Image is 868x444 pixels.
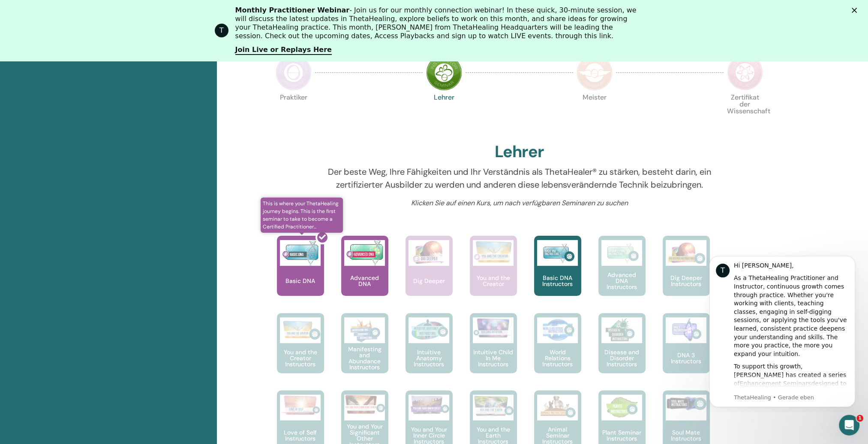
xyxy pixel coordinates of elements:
a: Dig Deeper Dig Deeper [405,236,453,313]
img: Disease and Disorder Instructors [601,317,642,343]
p: Advanced DNA [341,275,388,287]
p: You and the Creator Instructors [277,349,324,367]
a: Enhancement Seminars [43,132,115,139]
h2: Lehrer [495,142,544,162]
p: Message from ThetaHealing, sent Gerade eben [37,146,152,153]
p: Basic DNA Instructors [534,275,581,287]
img: World Relations Instructors [537,317,578,343]
img: Dig Deeper Instructors [666,240,706,266]
div: To support this growth, [PERSON_NAME] has created a series of designed to help you refine your kn... [37,114,152,207]
a: You and the Creator You and the Creator [470,236,517,313]
p: Der beste Weg, Ihre Fähigkeiten und Ihr Verständnis als ThetaHealer® zu stärken, besteht darin, e... [315,165,724,191]
a: Dig Deeper Instructors Dig Deeper Instructors [663,236,710,313]
img: Certificate of Science [727,55,763,91]
p: Soul Mate Instructors [663,429,710,441]
p: You and the Creator [470,275,517,287]
p: Disease and Disorder Instructors [598,349,646,367]
p: World Relations Instructors [534,349,581,367]
img: Soul Mate Instructors [666,395,706,413]
img: Advanced DNA [344,240,385,266]
p: Praktiker [276,94,312,130]
img: Master [577,55,613,91]
p: Klicken Sie auf einen Kurs, um nach verfügbaren Seminaren zu suchen [315,198,724,208]
a: Intuitive Anatomy Instructors Intuitive Anatomy Instructors [405,313,453,390]
img: You and the Creator [473,240,514,264]
img: Dig Deeper [408,240,449,266]
a: DNA 3 Instructors DNA 3 Instructors [663,313,710,390]
img: You and Your Significant Other Instructors [344,395,385,414]
img: Manifesting and Abundance Instructors [344,317,385,343]
img: Basic DNA Instructors [537,240,578,266]
img: Basic DNA [280,240,321,266]
img: Practitioner [276,55,312,91]
iframe: Intercom notifications Nachricht [697,248,868,412]
p: Lehrer [426,94,462,130]
img: Instructor [426,55,462,91]
p: Advanced DNA Instructors [598,272,646,290]
img: Love of Self Instructors [280,395,321,416]
span: This is where your ThetaHealing journey begins. This is the first seminar to take to become a Cer... [261,198,343,233]
a: Manifesting and Abundance Instructors Manifesting and Abundance Instructors [341,313,388,390]
img: Intuitive Child In Me Instructors [473,317,514,338]
img: You and the Creator Instructors [280,317,321,343]
p: Plant Seminar Instructors [598,429,646,441]
a: Disease and Disorder Instructors Disease and Disorder Instructors [598,313,646,390]
b: Monthly Practitioner Webinar [235,6,350,14]
img: DNA 3 Instructors [666,317,706,343]
img: Intuitive Anatomy Instructors [408,317,449,343]
a: World Relations Instructors World Relations Instructors [534,313,581,390]
img: You and the Earth Instructors [473,395,514,417]
div: - Join us for our monthly connection webinar! In these quick, 30-minute session, we will discuss ... [235,6,640,40]
a: Advanced DNA Advanced DNA [341,236,388,313]
a: You and the Creator Instructors You and the Creator Instructors [277,313,324,390]
img: Animal Seminar Instructors [537,395,578,420]
a: Join Live or Replays Here [235,46,332,55]
p: Meister [577,94,613,130]
a: Advanced DNA Instructors Advanced DNA Instructors [598,236,646,313]
a: Intuitive Child In Me Instructors Intuitive Child In Me Instructors [470,313,517,390]
img: Plant Seminar Instructors [601,395,642,420]
p: Dig Deeper Instructors [663,275,710,287]
p: Manifesting and Abundance Instructors [341,346,388,370]
p: Love of Self Instructors [277,429,324,441]
p: Dig Deeper [410,278,448,284]
span: 1 [856,415,863,422]
p: Intuitive Child In Me Instructors [470,349,517,367]
p: Zertifikat der Wissenschaft [727,94,763,130]
p: Intuitive Anatomy Instructors [405,349,453,367]
a: This is where your ThetaHealing journey begins. This is the first seminar to take to become a Cer... [277,236,324,313]
div: Profile image for ThetaHealing [215,24,228,37]
p: DNA 3 Instructors [663,352,710,364]
a: Basic DNA Instructors Basic DNA Instructors [534,236,581,313]
div: Schließen [852,8,860,13]
img: Advanced DNA Instructors [601,240,642,266]
iframe: Intercom live chat [839,415,859,435]
img: You and Your Inner Circle Instructors [408,395,449,415]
